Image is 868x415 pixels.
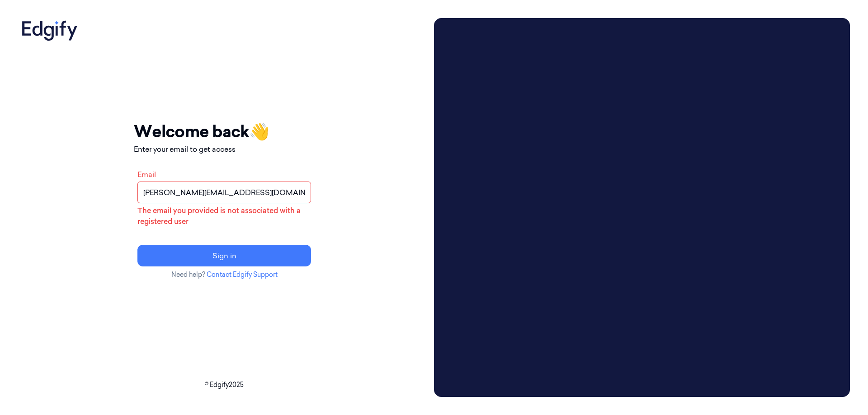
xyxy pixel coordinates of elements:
[207,270,278,279] a: Contact Edgify Support
[134,119,315,144] h1: Welcome back 👋
[18,380,430,390] p: © Edgify 2025
[137,170,156,179] label: Email
[134,144,315,154] p: Enter your email to get access
[137,205,311,227] p: The email you provided is not associated with a registered user
[134,270,315,280] p: Need help?
[137,182,311,203] input: name@example.com
[137,245,311,266] button: Sign in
